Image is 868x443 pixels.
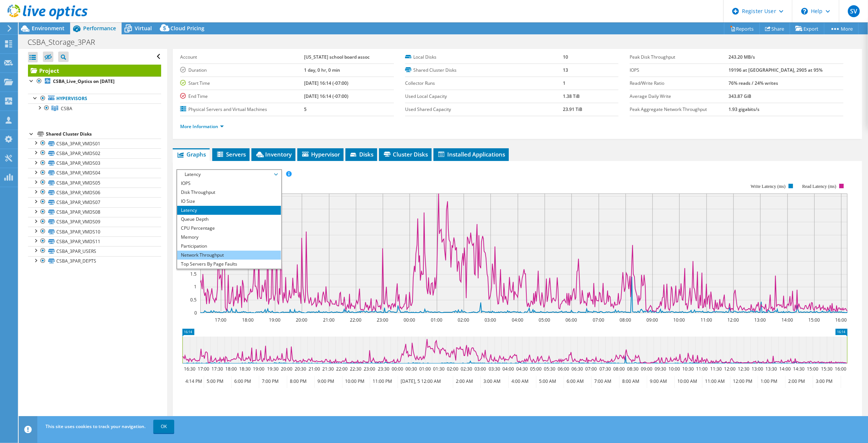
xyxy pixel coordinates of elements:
li: Latency [177,206,281,215]
text: 1.5 [190,271,197,277]
text: 09:00 [647,317,658,323]
label: Collector Runs [405,80,563,87]
text: 0 [194,310,197,316]
span: Cluster Disks [383,151,428,158]
a: Project [28,65,161,77]
text: 03:30 [489,366,501,372]
text: 15:30 [821,366,833,372]
text: 10:00 [674,317,685,323]
span: Latency [181,170,277,179]
a: CSBA_Live_Optics on [DATE] [28,77,161,86]
text: 18:00 [242,317,254,323]
a: CSBA_3PAR_VMDS05 [28,178,161,188]
span: Servers [216,151,246,158]
text: 16:00 [835,366,847,372]
label: Start Time [180,80,304,87]
text: 23:30 [378,366,390,372]
li: IO Size [177,197,281,206]
text: 01:00 [431,317,443,323]
text: 13:30 [766,366,777,372]
b: 1.93 gigabits/s [728,106,759,112]
span: Disks [349,151,373,158]
text: 07:00 [586,366,597,372]
span: Inventory [255,151,292,158]
li: Top Servers By Page Faults [177,260,281,269]
text: 20:30 [295,366,307,372]
text: 00:00 [392,366,404,372]
b: 13 [563,67,568,73]
text: 05:30 [544,366,556,372]
b: [DATE] 16:14 (-07:00) [304,93,348,99]
li: IOPS [177,179,281,188]
li: Memory [177,233,281,242]
a: Export [790,23,824,34]
text: 01:00 [420,366,431,372]
text: 03:00 [485,317,496,323]
span: Virtual [135,25,152,32]
text: 23:00 [377,317,389,323]
text: 13:00 [755,317,766,323]
label: Peak Disk Throughput [630,53,728,61]
text: 12:00 [724,366,736,372]
text: 15:00 [809,317,820,323]
text: 05:00 [539,317,551,323]
b: 5 [304,106,307,112]
text: 0.5 [190,297,197,303]
a: CSBA_3PAR_VMDS10 [28,227,161,236]
label: Peak Aggregate Network Throughput [630,106,728,113]
text: 12:00 [728,317,739,323]
text: 19:30 [267,366,279,372]
text: 23:00 [364,366,376,372]
a: CSBA [28,103,161,113]
b: CSBA_Live_Optics on [DATE] [53,78,115,84]
label: Physical Servers and Virtual Machines [180,106,304,113]
text: 04:00 [512,317,524,323]
span: SV [848,5,860,17]
a: Share [759,23,790,34]
label: Used Shared Capacity [405,106,563,113]
text: 19:00 [269,317,281,323]
text: 01:30 [433,366,445,372]
b: 1 [563,80,566,86]
text: 07:30 [600,366,611,372]
text: 22:30 [350,366,362,372]
a: CSBA_3PAR_VMDS11 [28,236,161,246]
a: CSBA_3PAR_VMDS01 [28,139,161,148]
text: 11:00 [701,317,712,323]
text: 18:00 [226,366,237,372]
a: OK [153,420,174,433]
span: Environment [32,25,65,32]
label: Read/Write Ratio [630,80,728,87]
span: This site uses cookies to track your navigation. [46,423,145,430]
text: 06:00 [566,317,577,323]
label: IOPS [630,66,728,74]
svg: \n [801,8,808,15]
a: CSBA_3PAR_VMDS06 [28,188,161,197]
h1: CSBA_Storage_3PAR [24,38,107,46]
b: 10 [563,54,568,60]
b: 23.91 TiB [563,106,583,112]
text: 16:00 [836,317,847,323]
text: 03:00 [475,366,486,372]
text: 10:00 [669,366,680,372]
text: 04:00 [503,366,514,372]
text: 13:00 [752,366,764,372]
text: 22:00 [350,317,362,323]
a: More Information [180,123,224,130]
label: Average Daily Write [630,93,728,100]
text: 02:00 [447,366,459,372]
text: 08:00 [614,366,625,372]
span: Performance [83,25,116,32]
text: 21:00 [309,366,320,372]
li: Participation [177,242,281,251]
text: 05:00 [530,366,542,372]
a: CSBA_3PAR_VMDS02 [28,148,161,158]
a: CSBA_3PAR_VMDS03 [28,158,161,168]
text: 04:30 [517,366,528,372]
a: Reports [724,23,760,34]
label: Used Local Capacity [405,93,563,100]
label: Account [180,53,304,61]
a: CSBA_3PAR_VMDS07 [28,197,161,207]
text: 11:30 [711,366,722,372]
b: 243.20 MB/s [728,54,755,60]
